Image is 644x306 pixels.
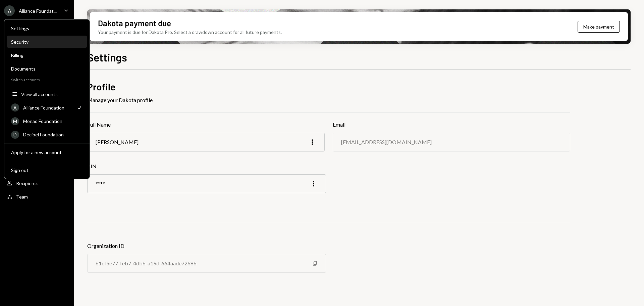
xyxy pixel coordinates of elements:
div: Recipients [16,180,39,186]
button: Apply for a new account [7,146,87,159]
a: Billing [7,49,87,61]
div: A [11,103,19,112]
div: Billing [11,52,83,58]
button: Sign out [7,164,87,176]
a: DDecibel Foundation [7,128,87,140]
div: Your payment is due for Dakota Pro. Select a drawdown account for all future payments. [98,29,282,36]
a: Documents [7,62,87,75]
div: D [11,131,19,139]
div: [PERSON_NAME] [96,139,139,145]
div: M [11,117,19,125]
div: Switch accounts [4,76,90,82]
button: Make payment [578,21,620,33]
div: Security [11,39,83,45]
a: Team [4,190,70,203]
a: Recipients [4,177,70,189]
div: Apply for a new account [11,149,83,155]
h3: Full Name [87,121,325,129]
div: Sign out [11,167,83,173]
h2: Profile [87,80,570,93]
div: Alliance Foundat... [19,8,57,14]
a: MMonad Foundation [7,115,87,127]
h3: Organization ID [87,242,326,250]
div: Alliance Foundation [23,105,72,111]
a: Security [7,36,87,48]
div: Team [16,194,28,200]
h3: Email [333,121,570,129]
div: A [4,5,15,16]
div: Dakota payment due [98,17,171,29]
div: Settings [11,26,83,31]
h1: Settings [87,50,127,64]
div: View all accounts [21,91,83,97]
div: Documents [11,66,83,72]
button: View all accounts [7,88,87,100]
div: Manage your Dakota profile [87,96,570,104]
div: Monad Foundation [23,118,83,124]
a: Settings [7,22,87,34]
div: Decibel Foundation [23,132,83,137]
div: [EMAIL_ADDRESS][DOMAIN_NAME] [341,139,432,145]
h3: PIN [87,162,326,170]
div: 61cf5e77-feb7-4db6-a19d-664aade72686 [96,260,197,266]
